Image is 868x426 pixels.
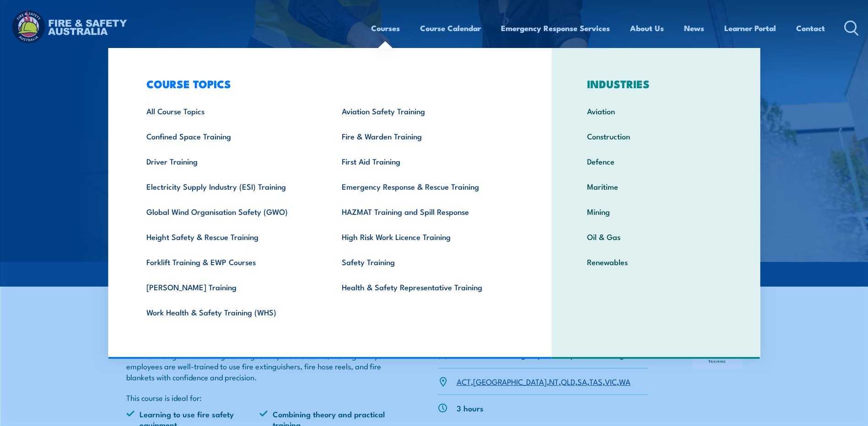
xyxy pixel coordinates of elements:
[605,376,617,387] a: VIC
[684,16,704,40] a: News
[457,403,484,413] p: 3 hours
[132,199,328,224] a: Global Wind Organisation Safety (GWO)
[573,77,739,90] h3: INDUSTRIES
[573,224,739,249] a: Oil & Gas
[573,249,739,274] a: Renewables
[619,376,631,387] a: WA
[561,376,575,387] a: QLD
[589,376,603,387] a: TAS
[724,16,776,40] a: Learner Portal
[328,274,523,299] a: Health & Safety Representative Training
[573,199,739,224] a: Mining
[501,16,610,40] a: Emergency Response Services
[328,123,523,149] a: Fire & Warden Training
[126,350,394,382] p: Our Fire Extinguisher training course goes beyond the basics, making sure your employees are well...
[457,376,471,387] a: ACT
[577,376,587,387] a: SA
[132,224,328,249] a: Height Safety & Rescue Training
[132,274,328,299] a: [PERSON_NAME] Training
[796,16,825,40] a: Contact
[573,149,739,174] a: Defence
[132,299,328,325] a: Work Health & Safety Training (WHS)
[473,376,547,387] a: [GEOGRAPHIC_DATA]
[457,349,628,360] p: Individuals, Small groups or Corporate bookings
[132,174,328,199] a: Electricity Supply Industry (ESI) Training
[132,123,328,149] a: Confined Space Training
[328,174,523,199] a: Emergency Response & Rescue Training
[630,16,664,40] a: About Us
[132,98,328,123] a: All Course Topics
[132,249,328,274] a: Forklift Training & EWP Courses
[371,16,400,40] a: Courses
[328,199,523,224] a: HAZMAT Training and Spill Response
[126,392,394,403] p: This course is ideal for:
[328,98,523,123] a: Aviation Safety Training
[132,77,523,90] h3: COURSE TOPICS
[328,224,523,249] a: High Risk Work Licence Training
[573,123,739,149] a: Construction
[328,149,523,174] a: First Aid Training
[549,376,559,387] a: NT
[328,249,523,274] a: Safety Training
[420,16,481,40] a: Course Calendar
[573,174,739,199] a: Maritime
[132,149,328,174] a: Driver Training
[457,376,631,387] p: , , , , , , ,
[573,98,739,123] a: Aviation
